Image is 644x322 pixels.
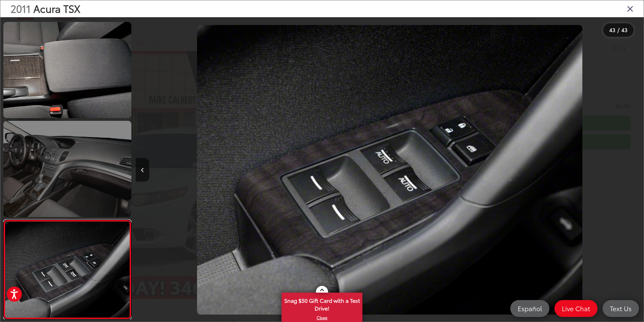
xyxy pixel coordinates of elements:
a: Live Chat [554,300,598,317]
span: Acura TSX [33,1,80,16]
span: 43 [621,26,627,33]
span: / [617,28,620,32]
span: 43 [609,26,615,33]
span: Text Us [607,304,635,313]
span: 2011 [10,1,31,16]
img: 2011 Acura TSX 2.4 [4,222,131,317]
span: Live Chat [558,304,593,313]
a: Text Us [603,300,639,317]
span: Español [514,304,545,313]
img: 2011 Acura TSX 2.4 [2,21,133,119]
div: 2011 Acura TSX 2.4 42 [136,25,644,315]
button: Previous image [136,158,149,182]
span: Snag $50 Gift Card with a Test Drive! [282,293,362,314]
a: Español [510,300,549,317]
i: Close gallery [627,4,634,13]
img: 2011 Acura TSX 2.4 [197,25,583,315]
